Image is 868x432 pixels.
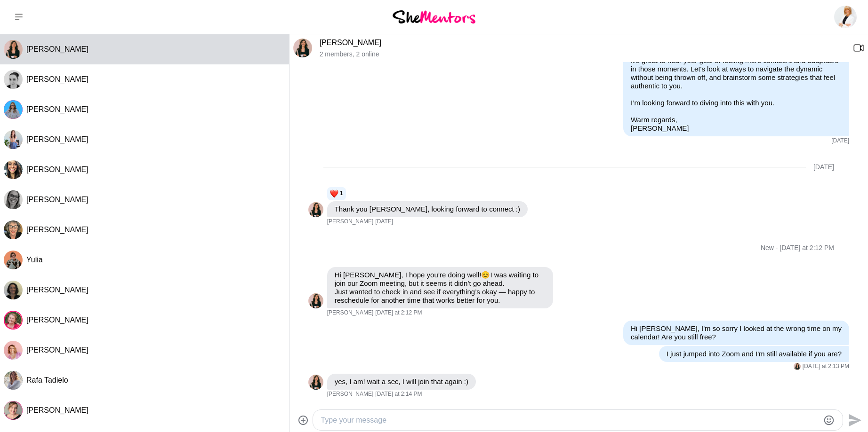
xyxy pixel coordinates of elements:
[4,281,23,299] img: L
[631,99,842,107] p: I’m looking forward to diving into this with you.
[4,371,23,390] div: Rafa Tadielo
[335,377,468,386] p: yes, I am! wait a sec, I will join that again :)
[813,163,834,171] div: [DATE]
[4,70,23,89] img: E
[26,105,88,113] span: [PERSON_NAME]
[4,281,23,299] div: Laila Punj
[794,363,801,370] div: Mariana Queiroz
[335,271,546,305] p: Hi [PERSON_NAME], I hope you’re doing well! I was waiting to join our Zoom meeting, but it seems ...
[26,45,88,53] span: [PERSON_NAME]
[4,220,23,239] img: J
[4,251,23,269] div: Yulia
[321,415,819,426] textarea: Type your message
[4,160,23,179] div: Hannah Blamey
[375,391,422,398] time: 2025-10-08T03:14:16.486Z
[293,39,312,57] img: M
[308,202,323,217] img: M
[4,130,23,149] img: G
[843,409,864,431] button: Send
[631,56,842,90] p: It's great to hear your goal of feeling more confident and adaptable in those moments. Let's look...
[327,218,374,226] span: [PERSON_NAME]
[823,415,835,426] button: Emoji picker
[4,160,23,179] img: H
[26,316,88,324] span: [PERSON_NAME]
[803,363,849,370] time: 2025-10-08T03:13:43.199Z
[26,286,88,294] span: [PERSON_NAME]
[4,341,23,360] img: V
[26,226,88,234] span: [PERSON_NAME]
[4,190,23,209] img: C
[26,346,88,354] span: [PERSON_NAME]
[26,135,88,143] span: [PERSON_NAME]
[4,190,23,209] div: Charlie Clarke
[26,196,88,204] span: [PERSON_NAME]
[335,205,520,213] p: Thank you [PERSON_NAME], looking forward to connect :)
[4,220,23,239] div: Jane
[26,406,88,414] span: [PERSON_NAME]
[327,309,374,317] span: [PERSON_NAME]
[393,10,475,23] img: She Mentors Logo
[667,350,842,358] p: I just jumped into Zoom and I'm still available if you are?
[834,6,857,28] img: Kat Millar
[4,341,23,360] div: Vari McGaan
[375,309,422,317] time: 2025-10-08T03:12:38.791Z
[794,363,801,370] img: M
[4,100,23,119] div: Mona Swarup
[340,190,343,197] span: 1
[481,271,490,279] span: 😊
[761,244,834,252] div: New - [DATE] at 2:12 PM
[4,311,23,330] div: Rebecca Frazer
[327,186,531,201] div: Reaction list
[4,401,23,420] div: Ruth Slade
[4,100,23,119] img: M
[308,293,323,308] div: Mariana Queiroz
[330,190,343,197] button: Reactions: love
[320,50,845,58] p: 2 members , 2 online
[26,165,88,173] span: [PERSON_NAME]
[375,218,393,226] time: 2025-09-29T23:01:51.346Z
[631,116,842,133] p: Warm regards, [PERSON_NAME]
[4,40,23,59] img: M
[4,130,23,149] div: Georgina Barnes
[4,371,23,390] img: R
[4,70,23,89] div: Erin
[4,401,23,420] img: R
[4,251,23,269] img: Y
[293,39,312,57] div: Mariana Queiroz
[308,375,323,390] div: Mariana Queiroz
[320,39,382,47] a: [PERSON_NAME]
[631,324,842,341] p: Hi [PERSON_NAME], I'm so sorry I looked at the wrong time on my calendar! Are you still free?
[26,376,68,384] span: Rafa Tadielo
[26,256,43,264] span: Yulia
[308,293,323,308] img: M
[308,375,323,390] img: M
[831,137,849,145] time: 2025-09-29T01:46:15.673Z
[26,75,88,83] span: [PERSON_NAME]
[308,202,323,217] div: Mariana Queiroz
[4,311,23,330] img: R
[327,391,374,398] span: [PERSON_NAME]
[4,40,23,59] div: Mariana Queiroz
